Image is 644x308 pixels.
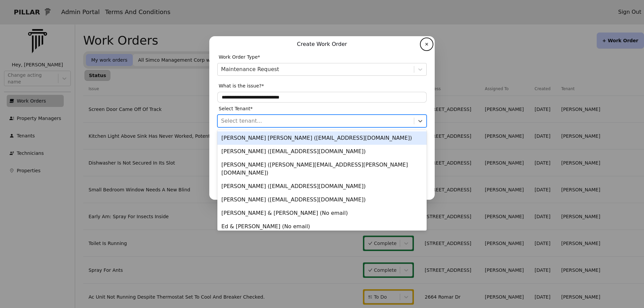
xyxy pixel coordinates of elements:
[217,145,427,158] div: [PERSON_NAME] ([EMAIL_ADDRESS][DOMAIN_NAME])
[217,40,427,48] p: Create Work Order
[217,158,427,180] div: [PERSON_NAME] ([PERSON_NAME][EMAIL_ADDRESS][PERSON_NAME][DOMAIN_NAME])
[217,220,427,233] div: Ed & [PERSON_NAME] (No email)
[219,82,264,89] span: What is the issue?*
[219,105,253,112] span: Select Tenant*
[217,206,427,220] div: [PERSON_NAME] & [PERSON_NAME] (No email)
[219,54,260,60] span: Work Order Type*
[217,193,427,206] div: [PERSON_NAME] ([EMAIL_ADDRESS][DOMAIN_NAME])
[217,131,427,145] div: [PERSON_NAME] [PERSON_NAME] ([EMAIL_ADDRESS][DOMAIN_NAME])
[217,180,427,193] div: [PERSON_NAME] ([EMAIL_ADDRESS][DOMAIN_NAME])
[421,39,432,50] button: ✕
